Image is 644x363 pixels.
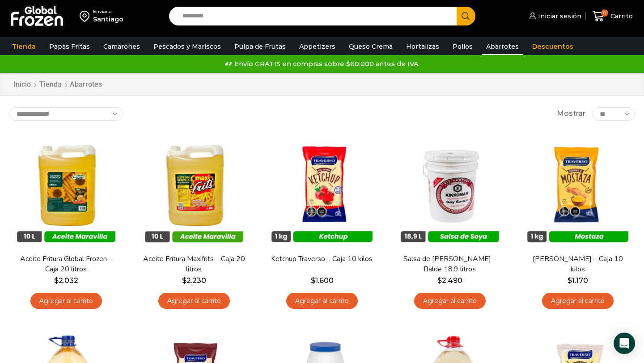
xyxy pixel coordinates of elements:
a: Pescados y Mariscos [149,38,225,55]
bdi: 2.490 [437,276,462,285]
select: Pedido de la tienda [9,107,123,121]
a: Camarones [99,38,144,55]
span: 0 [601,9,608,17]
a: Inicio [13,80,31,90]
a: Hortalizas [402,38,444,55]
span: Carrito [608,12,633,21]
a: Appetizers [295,38,340,55]
button: Search button [457,7,475,25]
nav: Breadcrumb [13,80,102,90]
bdi: 1.170 [568,276,588,285]
span: Mostrar [557,109,585,119]
span: $ [311,276,315,285]
span: $ [568,276,572,285]
a: Papas Fritas [45,38,94,55]
a: Descuentos [528,38,578,55]
span: $ [182,276,186,285]
div: Enviar a [93,8,123,15]
a: Agregar al carrito: “Aceite Fritura Maxifrits - Caja 20 litros” [158,293,230,309]
div: Santiago [93,15,123,24]
h1: Abarrotes [70,80,102,89]
a: Salsa de [PERSON_NAME] – Balde 18.9 litros [398,254,501,274]
a: Aceite Fritura Global Frozen – Caja 20 litros [15,254,118,274]
a: [PERSON_NAME] – Caja 10 kilos [526,254,629,274]
bdi: 1.600 [311,276,334,285]
div: Open Intercom Messenger [614,333,635,354]
a: Agregar al carrito: “Mostaza Traverso - Caja 10 kilos” [542,293,614,309]
bdi: 2.230 [182,276,206,285]
bdi: 2.032 [54,276,78,285]
a: Iniciar sesión [527,7,581,25]
a: Queso Crema [344,38,397,55]
a: Agregar al carrito: “Salsa de Soya Kikkoman - Balde 18.9 litros” [414,293,486,309]
span: Iniciar sesión [536,12,581,21]
a: Agregar al carrito: “Ketchup Traverso - Caja 10 kilos” [286,293,358,309]
a: Pulpa de Frutas [230,38,290,55]
a: Tienda [8,38,40,55]
img: address-field-icon.svg [80,8,93,24]
a: Tienda [39,80,62,90]
a: Pollos [448,38,477,55]
span: $ [437,276,442,285]
span: $ [54,276,59,285]
a: Ketchup Traverso – Caja 10 kilos [271,254,373,264]
a: Aceite Fritura Maxifrits – Caja 20 litros [143,254,246,274]
a: Abarrotes [482,38,523,55]
a: 0 Carrito [590,6,635,27]
a: Agregar al carrito: “Aceite Fritura Global Frozen – Caja 20 litros” [30,293,102,309]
